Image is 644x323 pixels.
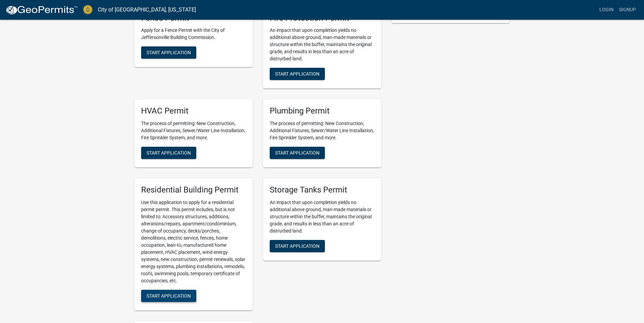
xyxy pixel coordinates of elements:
button: Start Application [141,290,196,302]
span: Start Application [147,150,191,156]
p: The process of permitting: New Construction, Additional Fixtures, Sewer/Water Line Installation, ... [141,120,246,141]
h5: HVAC Permit [141,106,246,116]
p: Use this application to apply for a residential permit permit. This permit includes, but is not l... [141,199,246,284]
a: Login [597,3,616,16]
button: Start Application [141,147,196,159]
button: Start Application [141,46,196,59]
p: An impact that upon completion yields no additional above ground, man-made materials or structure... [270,27,375,62]
h5: Storage Tanks Permit [270,185,375,195]
span: Start Application [147,293,191,298]
h5: Plumbing Permit [270,106,375,116]
span: Start Application [275,150,319,156]
a: Signup [616,3,639,16]
p: Apply for a Fence Permit with the City of Jeffersonville Building Commission. [141,27,246,41]
button: Start Application [270,147,325,159]
span: Start Application [275,71,319,77]
span: Start Application [275,243,319,248]
span: Start Application [147,50,191,55]
button: Start Application [270,68,325,80]
p: The process of permitting: New Construction, Additional Fixtures, Sewer/Water Line Installation, ... [270,120,375,141]
img: City of Jeffersonville, Indiana [83,5,92,14]
a: City of [GEOGRAPHIC_DATA], [US_STATE] [98,4,196,16]
h5: Residential Building Permit [141,185,246,195]
p: An impact that upon completion yields no additional above ground, man-made materials or structure... [270,199,375,235]
button: Start Application [270,240,325,252]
